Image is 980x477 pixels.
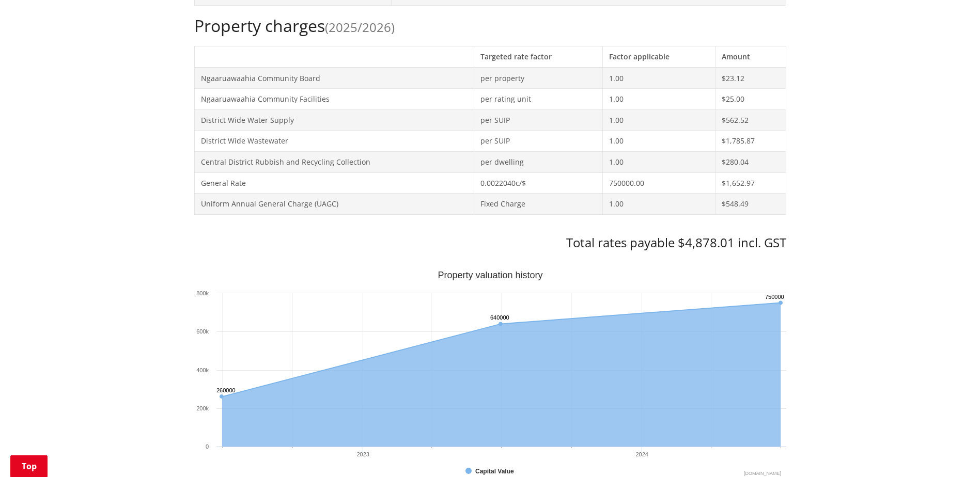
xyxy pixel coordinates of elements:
[474,151,603,172] td: per dwelling
[196,290,209,296] text: 800k
[325,19,395,36] span: (2025/2026)
[194,89,474,110] td: Ngaaruawaahia Community Facilities
[603,68,715,89] td: 1.00
[220,394,224,399] path: Thursday, Jun 30, 12:00, 260,000. Capital Value.
[603,109,715,131] td: 1.00
[196,367,209,373] text: 400k
[715,172,786,194] td: $1,652.97
[490,314,509,321] text: 640000
[194,194,474,215] td: Uniform Annual General Charge (UAGC)
[715,46,786,67] th: Amount
[474,131,603,152] td: per SUIP
[715,68,786,89] td: $23.12
[474,194,603,215] td: Fixed Charge
[356,451,369,457] text: 2023
[765,294,784,300] text: 750000
[196,405,209,411] text: 200k
[216,387,236,393] text: 260000
[743,471,781,476] text: Chart credits: Highcharts.com
[603,151,715,172] td: 1.00
[194,235,786,250] h3: Total rates payable $4,878.01 incl. GST
[474,172,603,194] td: 0.0022040c/$
[196,328,209,335] text: 600k
[438,270,542,280] text: Property valuation history
[603,131,715,152] td: 1.00
[603,46,715,67] th: Factor applicable
[498,322,502,326] path: Friday, Jun 30, 12:00, 640,000. Capital Value.
[715,194,786,215] td: $548.49
[635,451,648,457] text: 2024
[715,151,786,172] td: $280.04
[194,172,474,194] td: General Rate
[603,89,715,110] td: 1.00
[779,300,783,305] path: Sunday, Jun 30, 12:00, 750,000. Capital Value.
[603,172,715,194] td: 750000.00
[715,89,786,110] td: $25.00
[474,68,603,89] td: per property
[194,131,474,152] td: District Wide Wastewater
[474,109,603,131] td: per SUIP
[194,109,474,131] td: District Wide Water Supply
[194,68,474,89] td: Ngaaruawaahia Community Board
[10,455,48,477] a: Top
[715,131,786,152] td: $1,785.87
[465,467,516,476] button: Show Capital Value
[205,443,208,450] text: 0
[603,194,715,215] td: 1.00
[932,434,970,471] iframe: Messenger Launcher
[474,89,603,110] td: per rating unit
[194,16,786,36] h2: Property charges
[715,109,786,131] td: $562.52
[474,46,603,67] th: Targeted rate factor
[194,151,474,172] td: Central District Rubbish and Recycling Collection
